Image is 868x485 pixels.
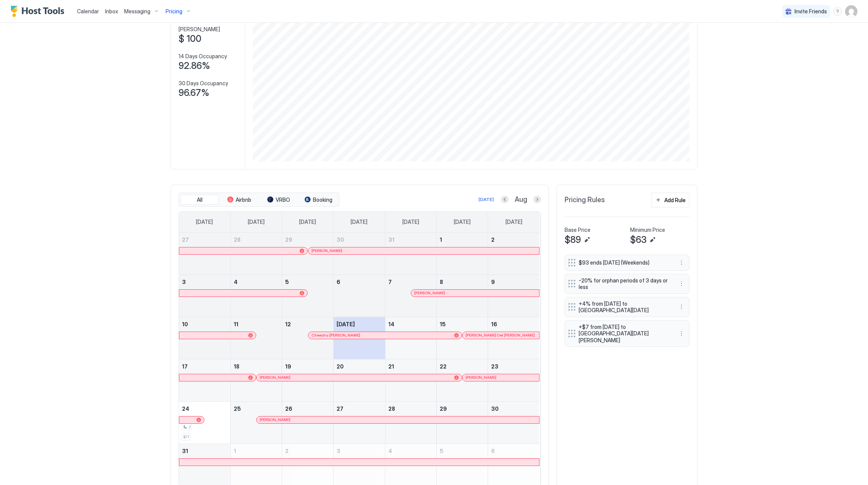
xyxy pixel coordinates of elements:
span: Calendar [77,8,99,14]
a: August 10, 2025 [179,317,230,331]
span: 22 [440,363,447,370]
span: Airbnb [236,196,251,203]
div: [PERSON_NAME] [466,375,536,380]
div: [PERSON_NAME] [311,248,536,253]
td: August 1, 2025 [436,233,488,275]
span: 18 [234,363,239,370]
td: August 29, 2025 [436,401,488,444]
a: September 6, 2025 [488,444,539,458]
span: 14 Days Occupancy [179,53,227,60]
button: More options [677,302,686,311]
a: August 29, 2025 [437,402,488,416]
td: August 2, 2025 [488,233,539,275]
span: 92.86% [179,60,210,72]
span: 4 [234,279,238,285]
a: August 6, 2025 [333,275,385,289]
span: 15 [440,321,446,327]
a: September 1, 2025 [231,444,282,458]
span: Invite Friends [795,8,827,15]
td: August 30, 2025 [488,401,539,444]
span: 16 [491,321,497,327]
span: [DATE] [196,219,213,225]
a: August 18, 2025 [231,359,282,373]
span: [DATE] [454,219,471,225]
span: Base Price [565,227,590,233]
span: 30 Days Occupancy [179,80,228,87]
span: [DATE] [248,219,265,225]
td: August 16, 2025 [488,317,539,359]
a: August 2, 2025 [488,233,539,247]
td: July 27, 2025 [179,233,230,275]
span: 8 [440,279,443,285]
div: [PERSON_NAME] [260,417,536,422]
a: August 15, 2025 [437,317,488,331]
a: September 2, 2025 [282,444,333,458]
span: 28 [234,236,241,243]
span: 4 [388,448,392,454]
a: August 12, 2025 [282,317,333,331]
td: August 22, 2025 [436,359,488,401]
span: 27 [182,236,189,243]
a: August 26, 2025 [282,402,333,416]
a: Saturday [498,212,530,232]
div: menu [677,258,686,267]
span: $89 [565,234,581,246]
button: All [180,195,219,205]
span: All [197,196,203,203]
a: Calendar [77,7,99,15]
td: August 23, 2025 [488,359,539,401]
span: 5 [440,448,444,454]
a: Tuesday [292,212,324,232]
span: 14 [388,321,394,327]
div: Cheedna [PERSON_NAME] [311,333,459,338]
td: August 10, 2025 [179,317,230,359]
span: 26 [285,405,292,412]
td: August 19, 2025 [282,359,333,401]
a: August 3, 2025 [179,275,230,289]
button: Airbnb [220,195,258,205]
a: August 24, 2025 [179,402,230,416]
a: August 19, 2025 [282,359,333,373]
button: [DATE] [477,195,495,204]
span: 29 [440,405,447,412]
td: August 4, 2025 [230,274,282,317]
span: 29 [285,236,292,243]
div: tab-group [179,193,339,207]
a: August 31, 2025 [179,444,230,458]
td: August 8, 2025 [436,274,488,317]
td: August 28, 2025 [385,401,436,444]
a: Wednesday [343,212,375,232]
span: Minimum Price [630,227,665,233]
td: August 13, 2025 [333,317,385,359]
a: August 16, 2025 [488,317,539,331]
span: $71 [183,434,189,439]
span: [PERSON_NAME] [466,375,496,380]
div: [PERSON_NAME] [260,375,458,380]
span: Pricing [166,8,182,15]
span: Cheedna [PERSON_NAME] [311,333,360,338]
span: [PERSON_NAME] [260,417,290,422]
a: August 25, 2025 [231,402,282,416]
span: 25 [234,405,241,412]
span: 31 [182,448,188,454]
td: August 27, 2025 [333,401,385,444]
a: Host Tools Logo [11,6,68,17]
div: User profile [845,5,857,18]
span: [DATE] [351,219,367,225]
span: [PERSON_NAME] Del [PERSON_NAME] [466,333,535,338]
span: Inbox [105,8,118,14]
a: August 27, 2025 [333,402,385,416]
td: August 21, 2025 [385,359,436,401]
td: August 5, 2025 [282,274,333,317]
td: August 9, 2025 [488,274,539,317]
button: VRBO [260,195,298,205]
a: August 8, 2025 [437,275,488,289]
div: [DATE] [479,196,494,203]
td: July 29, 2025 [282,233,333,275]
span: Pricing Rules [565,196,605,204]
td: July 30, 2025 [333,233,385,275]
span: 6 [337,279,340,285]
span: [DATE] [337,321,355,327]
div: [PERSON_NAME] [414,290,536,295]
